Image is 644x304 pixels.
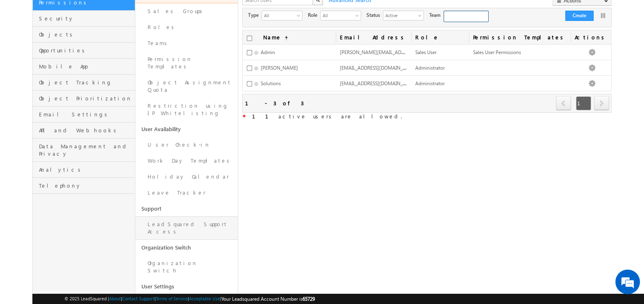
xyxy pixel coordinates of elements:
[252,113,278,120] strong: 11
[260,65,298,71] span: [PERSON_NAME]
[135,201,238,216] a: Support
[135,169,238,185] a: Holiday Calendar
[221,296,315,302] span: Your Leadsquared Account Number is
[307,11,320,19] span: Role
[429,11,444,19] span: Team
[33,11,135,27] a: Security
[556,97,571,110] a: prev
[39,143,133,157] span: Data Management and Privacy
[39,111,133,118] span: Email Settings
[135,137,238,153] a: User Check-in
[303,296,315,302] span: 65729
[33,27,135,43] a: Objects
[156,296,188,301] a: Terms of Service
[189,296,220,301] a: Acceptable Use
[33,59,135,75] a: Mobile App
[33,162,135,178] a: Analytics
[415,80,445,86] span: Administrator
[39,31,133,38] span: Objects
[33,43,135,59] a: Opportunities
[33,178,135,194] a: Telephony
[415,49,437,55] span: Sales User
[109,296,121,301] a: About
[245,98,303,108] div: 1 - 3 of 3
[594,96,609,110] span: next
[135,121,238,137] a: User Availability
[473,49,521,55] span: Sales User Permissions
[355,13,362,18] span: select
[135,279,238,294] a: User Settings
[321,11,354,19] span: All
[39,63,133,70] span: Mobile App
[411,30,469,44] a: Role
[135,185,238,201] a: Leave Tracker
[33,138,135,162] a: Data Management and Privacy
[135,75,238,98] a: Object Assignment Quota
[418,13,425,18] span: select
[297,13,303,18] span: select
[122,296,155,301] a: Contact Support
[556,96,571,110] span: prev
[576,96,591,110] span: 1
[260,80,280,86] span: Solutions
[39,127,133,134] span: API and Webhooks
[135,35,238,51] a: Teams
[33,107,135,123] a: Email Settings
[248,11,262,19] span: Type
[39,79,133,86] span: Object Tracking
[340,48,493,55] span: [PERSON_NAME][EMAIL_ADDRESS][PERSON_NAME][DOMAIN_NAME]
[571,30,611,44] span: Actions
[135,3,238,19] a: Sales Groups
[565,11,594,21] button: Create
[39,166,133,173] span: Analytics
[135,19,238,35] a: Roles
[33,123,135,138] a: API and Webhooks
[39,95,133,102] span: Object Prioritization
[260,49,275,55] span: Admin
[39,182,133,189] span: Telephony
[135,255,238,279] a: Organization Switch
[469,30,571,44] span: Permission Templates
[135,51,238,75] a: Permission Templates
[39,47,133,54] span: Opportunities
[39,15,133,22] span: Security
[135,240,238,255] a: Organization Switch
[259,30,292,44] a: Name
[340,64,418,71] span: [EMAIL_ADDRESS][DOMAIN_NAME]
[135,153,238,169] a: Work Day Templates
[281,35,288,41] span: (sorted ascending)
[262,11,296,19] span: All
[336,30,411,44] a: Email Address
[594,97,609,110] a: next
[366,11,383,19] span: Status
[415,65,445,71] span: Administrator
[340,79,418,86] span: [EMAIL_ADDRESS][DOMAIN_NAME]
[33,91,135,107] a: Object Prioritization
[33,75,135,91] a: Object Tracking
[135,216,238,240] a: LeadSquared Support Access
[64,295,315,303] span: © 2025 LeadSquared | | | | |
[245,113,402,120] span: active users are allowed.
[135,98,238,121] a: Restriction using IP Whitelisting
[383,11,417,19] span: Active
